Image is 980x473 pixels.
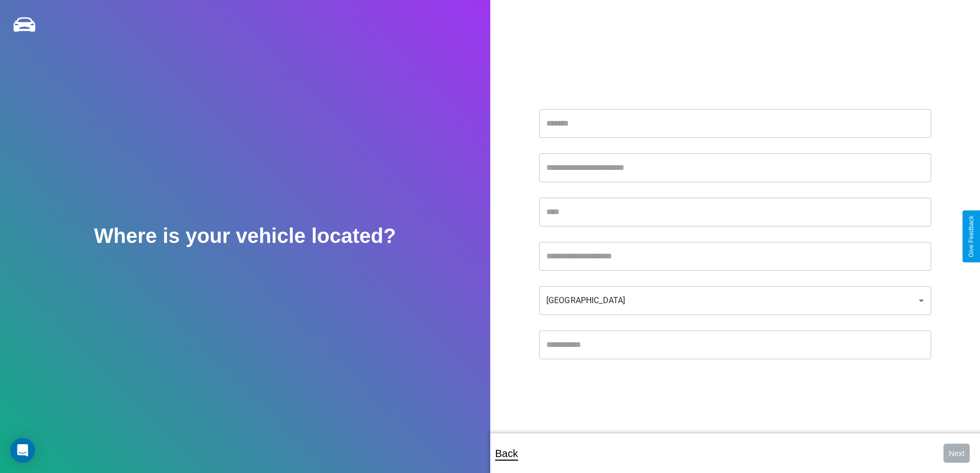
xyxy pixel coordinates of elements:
[968,216,975,257] div: Give Feedback
[539,286,931,315] div: [GEOGRAPHIC_DATA]
[10,438,35,463] div: Open Intercom Messenger
[94,224,396,248] h2: Where is your vehicle located?
[495,444,518,463] p: Back
[943,444,970,463] button: Next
